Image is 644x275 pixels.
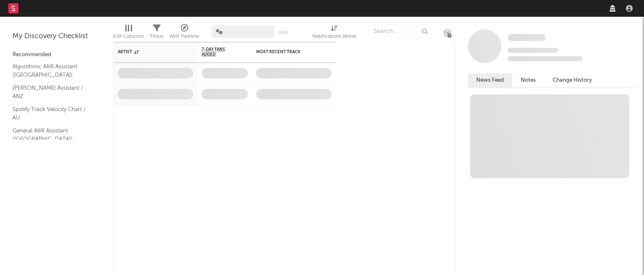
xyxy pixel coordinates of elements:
[508,48,558,53] span: Tracking Since: [DATE]
[113,31,144,42] div: Edit Columns
[13,105,92,122] a: Spotify Track Velocity Chart / AU
[113,21,144,45] div: Edit Columns
[13,50,101,60] div: Recommended
[13,62,92,79] a: Algorithmic A&R Assistant ([GEOGRAPHIC_DATA])
[13,83,92,101] a: [PERSON_NAME] Assistant / ANZ
[170,21,199,45] div: A&R Pipeline
[468,73,512,87] button: News Feed
[508,34,545,42] a: Some Artist
[508,56,583,61] span: 0 fans last week
[278,30,288,35] button: Save
[512,73,544,87] button: Notes
[13,126,92,143] a: General A&R Assistant ([GEOGRAPHIC_DATA])
[312,31,356,42] div: Notifications (Artist)
[170,31,199,42] div: A&R Pipeline
[312,21,356,45] div: Notifications (Artist)
[118,49,181,54] div: Artist
[256,49,319,54] div: Most Recent Track
[202,47,235,57] span: 7-Day Fans Added
[369,25,432,38] input: Search...
[150,31,164,42] div: Filters
[150,21,164,45] div: Filters
[508,34,545,41] span: Some Artist
[544,73,600,87] button: Change History
[13,31,101,42] div: My Discovery Checklist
